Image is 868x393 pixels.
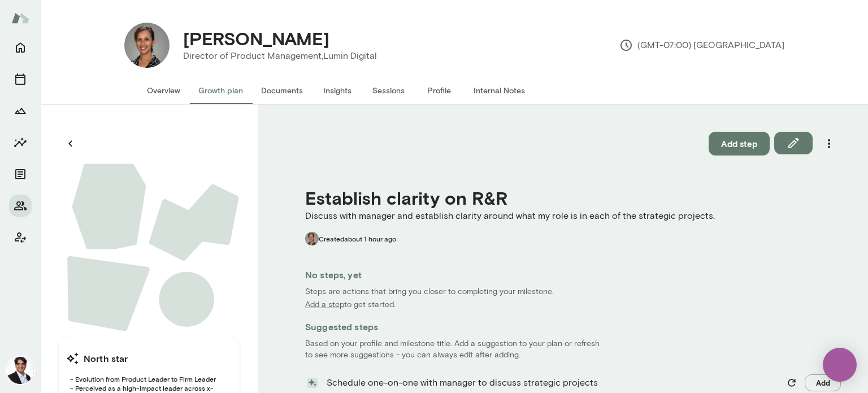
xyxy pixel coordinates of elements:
button: Overview [138,77,189,104]
h6: No steps, yet [305,268,841,282]
button: Growth Plan [9,100,32,122]
span: Created about 1 hour ago [319,234,396,243]
p: Based on your profile and milestone title. Add a suggestion to your plan or refresh [305,338,841,349]
button: Profile [414,77,465,104]
h4: [PERSON_NAME] [183,28,329,49]
button: Documents [9,163,32,185]
button: Add step [709,132,770,156]
p: Discuss with manager and establish clarity around what my role is in each of the strategic projects. [305,209,841,223]
h6: North star [84,352,128,365]
button: Insights [9,131,32,154]
p: to get started. [344,299,396,310]
p: to see more suggestions - you can always edit after adding. [305,349,841,361]
h4: Establish clarity on R&R [305,187,841,209]
p: Schedule one-on-one with manager to discuss strategic projects [327,376,779,390]
button: Client app [9,226,32,249]
p: Director of Product Management, Lumin Digital [183,49,377,63]
button: Members [9,195,32,217]
img: Lavanya Rajan [305,232,319,245]
p: (GMT-07:00) [GEOGRAPHIC_DATA] [619,38,784,52]
button: Insights [312,77,363,104]
button: Documents [252,77,312,104]
p: Steps are actions that bring you closer to completing your milestone. [305,286,841,297]
p: Add a step [305,299,344,310]
button: Sessions [363,77,414,104]
button: Internal Notes [465,77,534,104]
img: Lavanya Rajan [124,23,170,68]
button: Home [9,36,32,59]
img: Mento [11,7,29,29]
button: Growth plan [189,77,252,104]
button: Sessions [9,68,32,90]
button: Add [805,374,841,392]
img: Raj Manghani [7,357,34,384]
h6: Suggested steps [305,320,841,334]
